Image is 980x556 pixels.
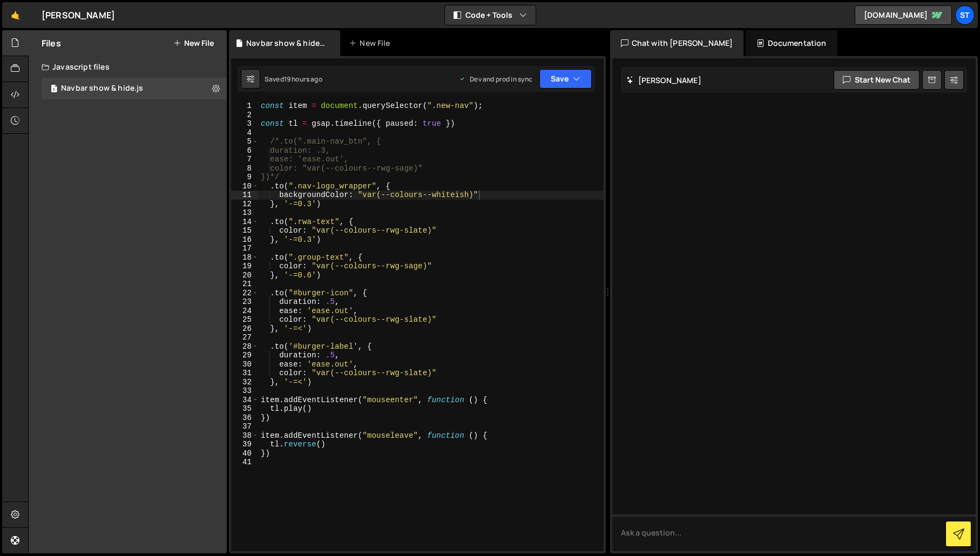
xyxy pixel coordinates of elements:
[231,200,259,209] div: 12
[231,315,259,324] div: 25
[265,74,322,84] div: Saved
[231,324,259,334] div: 26
[231,396,259,405] div: 34
[231,164,259,173] div: 8
[231,369,259,378] div: 31
[610,30,744,56] div: Chat with [PERSON_NAME]
[231,307,259,316] div: 24
[445,5,536,25] button: Code + Tools
[231,271,259,280] div: 20
[42,37,61,49] h2: Files
[231,440,259,449] div: 39
[231,342,259,351] div: 28
[231,244,259,253] div: 17
[231,333,259,342] div: 27
[955,5,975,25] a: St
[2,2,29,28] a: 🤙
[626,75,701,85] h2: [PERSON_NAME]
[746,30,837,56] div: Documentation
[231,235,259,245] div: 16
[246,38,327,49] div: Navbar show & hide.js
[231,262,259,271] div: 19
[459,74,532,84] div: Dev and prod in sync
[231,155,259,164] div: 7
[349,38,394,49] div: New File
[173,39,214,48] button: New File
[834,70,920,90] button: Start new chat
[231,218,259,227] div: 14
[29,56,227,78] div: Javascript files
[231,378,259,387] div: 32
[231,458,259,467] div: 41
[231,226,259,235] div: 15
[231,351,259,360] div: 29
[231,128,259,138] div: 4
[231,360,259,369] div: 30
[231,173,259,182] div: 9
[231,289,259,298] div: 22
[855,5,952,25] a: [DOMAIN_NAME]
[231,404,259,413] div: 35
[61,84,143,93] div: Navbar show & hide.js
[231,280,259,289] div: 21
[42,78,227,99] div: Navbar show & hide.js
[231,208,259,218] div: 13
[231,137,259,146] div: 5
[231,387,259,396] div: 33
[231,449,259,458] div: 40
[231,422,259,431] div: 37
[231,119,259,128] div: 3
[231,111,259,120] div: 2
[42,9,115,22] div: [PERSON_NAME]
[284,74,322,84] div: 19 hours ago
[231,431,259,440] div: 38
[231,182,259,191] div: 10
[231,297,259,307] div: 23
[539,69,592,89] button: Save
[231,146,259,155] div: 6
[231,191,259,200] div: 11
[51,85,57,94] span: 1
[231,101,259,111] div: 1
[231,253,259,262] div: 18
[231,413,259,423] div: 36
